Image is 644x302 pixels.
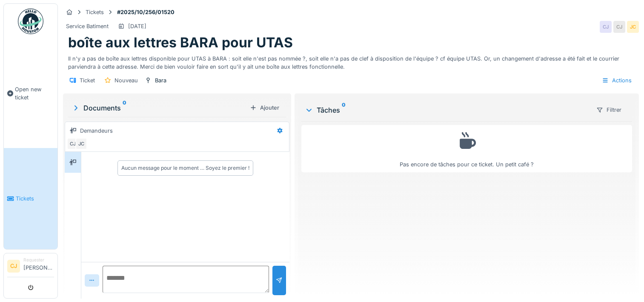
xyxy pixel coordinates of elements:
a: CJ Requester[PERSON_NAME] [7,257,54,277]
span: Open new ticket [15,85,54,102]
strong: #2025/10/256/01520 [114,8,178,16]
div: JC [75,138,87,150]
img: Badge_color-CXgf-gQk.svg [18,9,43,34]
div: Tickets [86,8,104,16]
div: Service Batiment [66,22,109,30]
a: Open new ticket [4,39,57,148]
h1: boîte aux lettres BARA pour UTAS [68,35,293,51]
div: CJ [613,21,625,33]
div: Requester [23,257,54,263]
div: CJ [600,21,612,33]
a: Tickets [4,148,57,249]
div: Ticket [80,76,95,84]
div: Nouveau [114,76,138,84]
sup: 0 [123,103,126,113]
div: Demandeurs [80,127,113,135]
div: Bara [155,76,166,84]
li: CJ [7,260,20,273]
div: Actions [598,74,635,87]
span: Tickets [16,195,54,203]
li: [PERSON_NAME] [23,257,54,275]
div: Documents [72,103,246,113]
div: CJ [67,138,79,150]
div: JC [627,21,639,33]
div: Tâches [305,105,589,115]
div: Ajouter [246,102,283,113]
div: Pas encore de tâches pour ce ticket. Un petit café ? [307,129,627,168]
sup: 0 [342,105,346,115]
div: Filtrer [592,104,625,116]
div: [DATE] [128,22,146,30]
div: Il n'y a pas de boîte aux lettres disponible pour UTAS à BARA : soit elle n'est pas nommée ?, soi... [68,51,634,71]
div: Aucun message pour le moment … Soyez le premier ! [121,164,249,172]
